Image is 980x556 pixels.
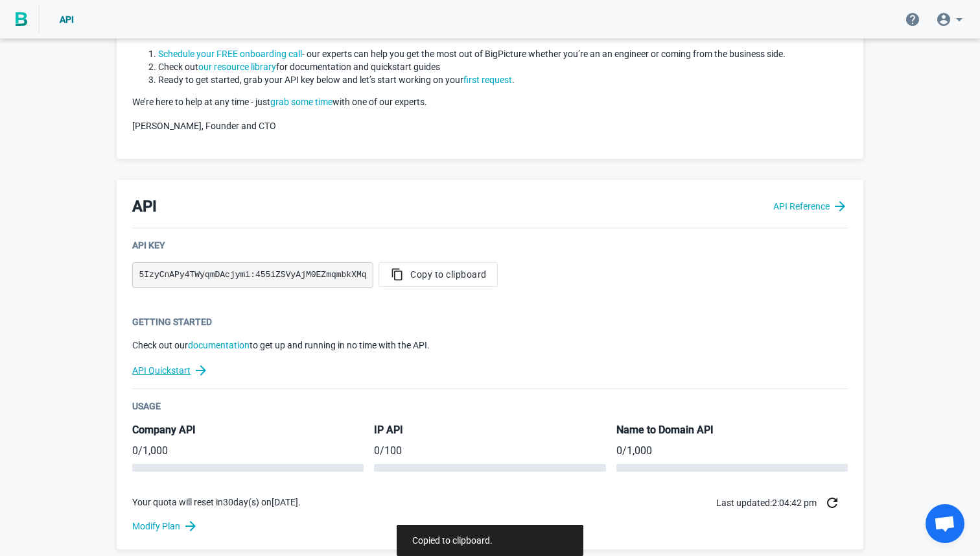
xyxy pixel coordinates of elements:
p: We’re here to help at any time - just with one of our experts. [132,95,848,109]
span: 0 [616,444,622,457]
pre: 5IzyCnAPy4TWyqmDAcjymi:455iZSVyAjM0EZmqmbkXMq [132,262,373,288]
a: grab some time [270,97,332,107]
span: 0 [132,444,138,457]
h3: API [132,195,157,217]
a: API Quickstart [132,363,848,378]
p: Check out our to get up and running in no time with the API. [132,339,848,352]
div: Last updated: 2:04:42 pm [716,487,848,518]
a: API Reference [773,199,848,214]
p: / 1,000 [616,443,848,459]
p: Your quota will reset in 30 day(s) on [DATE] . [132,496,301,509]
img: BigPicture.io [16,12,27,27]
p: / 1,000 [132,443,364,459]
div: Open chat [926,504,964,543]
span: Copy to clipboard [390,268,487,281]
a: first request [463,75,512,85]
div: API Key [132,239,848,252]
span: 0 [374,444,380,457]
button: Copy to clipboard [379,262,498,287]
h5: IP API [374,423,605,438]
h5: Name to Domain API [616,423,848,438]
a: documentation [188,340,250,350]
a: Modify Plan [132,518,848,534]
h5: Company API [132,423,364,438]
a: Schedule your FREE onboarding call [158,49,302,59]
a: our resource library [198,62,276,72]
li: Ready to get started, grab your API key below and let’s start working on your . [158,73,848,86]
li: - our experts can help you get the most out of BigPicture whether you’re an an engineer or coming... [158,47,848,60]
span: API [60,14,74,25]
div: Usage [132,400,848,413]
p: [PERSON_NAME], Founder and CTO [132,119,848,133]
p: / 100 [374,443,605,459]
li: Check out for documentation and quickstart guides [158,60,848,73]
span: Copied to clipboard. [412,535,493,546]
div: Getting Started [132,315,848,328]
